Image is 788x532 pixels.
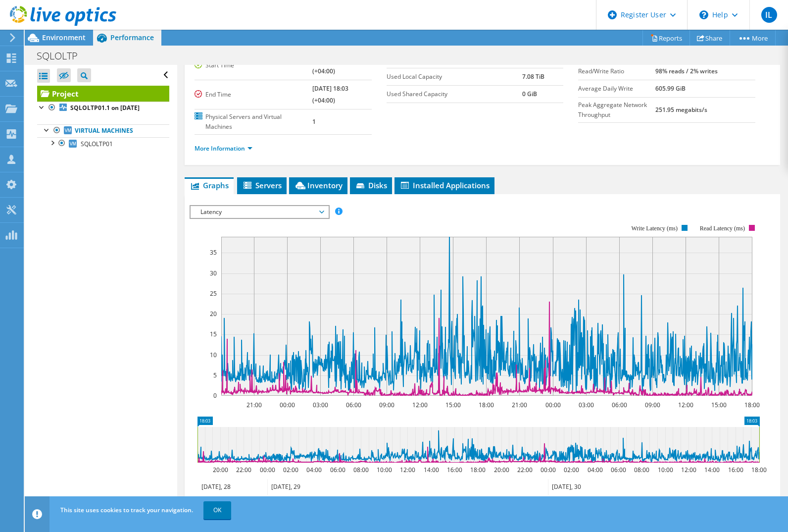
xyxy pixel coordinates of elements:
[242,180,282,190] span: Servers
[681,466,696,474] text: 12:00
[195,144,252,153] a: More Information
[37,102,169,114] a: SQLOLTP01.1 on [DATE]
[642,30,690,46] a: Reports
[330,466,345,474] text: 06:00
[210,289,217,298] text: 25
[210,351,217,359] text: 10
[306,466,322,474] text: 04:00
[203,501,231,519] a: OK
[751,466,767,474] text: 18:00
[81,140,113,148] span: SQLOLTP01
[728,466,743,474] text: 16:00
[645,401,660,409] text: 09:00
[346,401,361,409] text: 06:00
[387,89,522,99] label: Used Shared Capacity
[634,466,649,474] text: 08:00
[195,60,312,70] label: Start Time
[312,84,348,105] b: [DATE] 18:03 (+04:00)
[195,112,312,132] label: Physical Servers and Virtual Machines
[210,248,217,257] text: 35
[699,10,708,19] svg: \n
[280,401,295,409] text: 00:00
[213,391,217,400] text: 0
[283,466,298,474] text: 02:00
[399,180,490,190] span: Installed Applications
[744,401,760,409] text: 18:00
[210,330,217,338] text: 15
[494,466,509,474] text: 20:00
[612,401,627,409] text: 06:00
[579,401,594,409] text: 03:00
[578,66,655,76] label: Read/Write Ratio
[313,401,328,409] text: 03:00
[517,466,533,474] text: 22:00
[210,269,217,277] text: 30
[294,180,343,190] span: Inventory
[704,466,720,474] text: 14:00
[37,86,169,102] a: Project
[700,225,745,232] text: Read Latency (ms)
[37,137,169,150] a: SQLOLTP01
[353,466,369,474] text: 08:00
[632,225,678,232] text: Write Latency (ms)
[761,7,777,23] span: IL
[246,401,262,409] text: 21:00
[564,466,579,474] text: 02:00
[379,401,394,409] text: 09:00
[377,466,392,474] text: 10:00
[588,466,603,474] text: 04:00
[312,55,348,75] b: [DATE] 18:03 (+04:00)
[578,100,655,120] label: Peak Aggregate Network Throughput
[32,51,93,61] h1: SQLOLTP
[412,401,428,409] text: 12:00
[445,401,461,409] text: 15:00
[190,180,229,190] span: Graphs
[470,466,486,474] text: 18:00
[655,84,686,93] b: 605.99 GiB
[355,180,387,190] span: Disks
[195,90,312,100] label: End Time
[424,466,439,474] text: 14:00
[655,67,718,75] b: 98% reads / 2% writes
[611,466,626,474] text: 06:00
[400,466,415,474] text: 12:00
[42,33,86,42] span: Environment
[655,106,707,114] b: 251.95 megabits/s
[210,310,217,318] text: 20
[260,466,275,474] text: 00:00
[512,401,527,409] text: 21:00
[110,33,154,42] span: Performance
[522,72,544,81] b: 7.08 TiB
[37,124,169,137] a: Virtual Machines
[689,30,730,46] a: Share
[387,72,522,82] label: Used Local Capacity
[658,466,673,474] text: 10:00
[545,401,561,409] text: 00:00
[196,206,323,218] span: Latency
[479,401,494,409] text: 18:00
[711,401,727,409] text: 15:00
[236,466,251,474] text: 22:00
[60,506,193,514] span: This site uses cookies to track your navigation.
[730,30,776,46] a: More
[213,466,228,474] text: 20:00
[578,84,655,94] label: Average Daily Write
[213,371,217,379] text: 5
[447,466,462,474] text: 16:00
[541,466,556,474] text: 00:00
[522,90,537,98] b: 0 GiB
[678,401,693,409] text: 12:00
[70,104,140,112] b: SQLOLTP01.1 on [DATE]
[312,117,316,126] b: 1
